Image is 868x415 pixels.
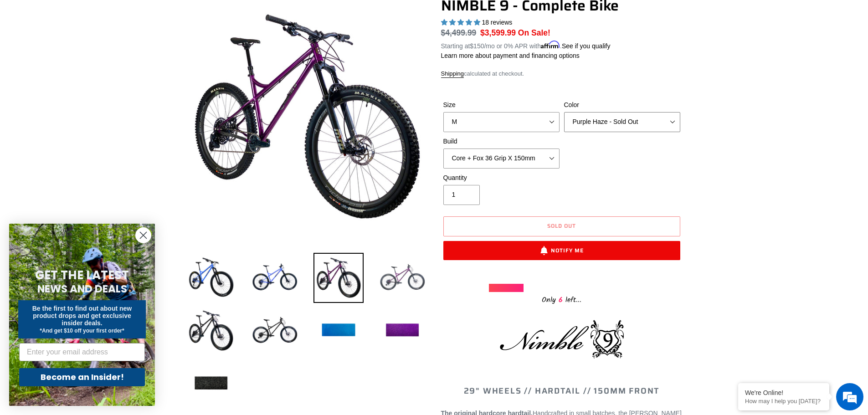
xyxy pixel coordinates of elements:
[443,173,560,183] label: Quantity
[441,19,482,26] span: 4.89 stars
[250,306,300,356] img: Load image into Gallery viewer, NIMBLE 9 - Complete Bike
[441,52,580,59] a: Learn more about payment and financing options
[464,384,660,397] span: 29" WHEELS // HARDTAIL // 150MM FRONT
[443,100,560,110] label: Size
[564,100,680,110] label: Color
[19,343,145,361] input: Enter your email address
[745,389,822,396] div: We're Online!
[313,306,364,356] img: Load image into Gallery viewer, NIMBLE 9 - Complete Bike
[482,19,512,26] span: 18 reviews
[250,253,300,303] img: Load image into Gallery viewer, NIMBLE 9 - Complete Bike
[53,115,126,207] span: We're online!
[489,292,635,306] div: Only left...
[37,282,127,296] span: NEWS AND DEALS
[470,42,484,50] span: $150
[441,28,477,37] s: $4,499.99
[186,359,236,409] img: Load image into Gallery viewer, NIMBLE 9 - Complete Bike
[562,42,611,50] a: See if you qualify - Learn more about Affirm Financing (opens in modal)
[5,249,174,281] textarea: Type your message and hit 'Enter'
[480,28,516,37] span: $3,599.99
[377,306,427,356] img: Load image into Gallery viewer, NIMBLE 9 - Complete Bike
[541,41,560,49] span: Affirm
[377,253,427,303] img: Load image into Gallery viewer, NIMBLE 9 - Complete Bike
[32,305,132,327] span: Be the first to find out about new product drops and get exclusive insider deals.
[40,328,124,334] span: *And get $10 off your first order*
[186,306,236,356] img: Load image into Gallery viewer, NIMBLE 9 - Complete Bike
[186,253,236,303] img: Load image into Gallery viewer, NIMBLE 9 - Complete Bike
[441,39,611,51] p: Starting at /mo or 0% APR with .
[35,267,129,283] span: GET THE LATEST
[745,398,822,405] p: How may I help you today?
[443,216,680,236] button: Sold out
[149,5,171,26] div: Minimize live chat window
[61,51,167,63] div: Chat with us now
[135,227,151,243] button: Close dialog
[19,368,145,386] button: Become an Insider!
[441,69,683,78] div: calculated at checkout.
[518,27,550,39] span: On Sale!
[547,221,576,230] span: Sold out
[441,70,464,78] a: Shipping
[10,50,24,64] div: Navigation go back
[443,241,680,260] button: Notify Me
[556,294,565,306] span: 6
[313,253,364,303] img: Load image into Gallery viewer, NIMBLE 9 - Complete Bike
[443,137,560,146] label: Build
[29,46,52,68] img: d_696896380_company_1647369064580_696896380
